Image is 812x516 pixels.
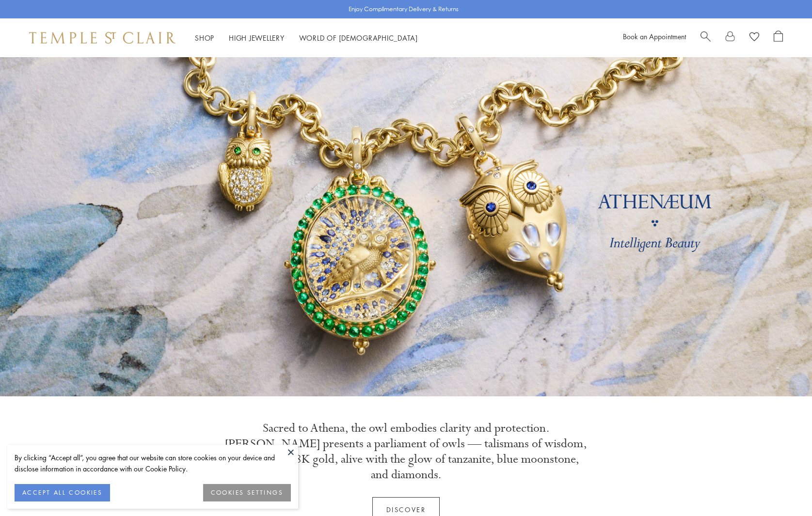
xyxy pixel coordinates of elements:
a: High JewelleryHigh Jewellery [229,33,285,43]
nav: Main navigation [195,32,418,44]
button: ACCEPT ALL COOKIES [15,484,110,501]
a: ShopShop [195,33,214,43]
a: Open Shopping Bag [774,31,783,45]
img: Temple St. Clair [29,32,175,44]
a: Book an Appointment [623,31,686,41]
p: Sacred to Athena, the owl embodies clarity and protection. [PERSON_NAME] presents a parliament of... [224,421,588,483]
button: COOKIES SETTINGS [203,484,291,501]
p: Enjoy Complimentary Delivery & Returns [349,4,459,14]
a: View Wishlist [749,31,759,45]
div: By clicking “Accept all”, you agree that our website can store cookies on your device and disclos... [15,452,291,474]
iframe: Gorgias live chat messenger [764,470,802,506]
a: World of [DEMOGRAPHIC_DATA]World of [DEMOGRAPHIC_DATA] [299,33,418,43]
a: Search [701,31,711,45]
